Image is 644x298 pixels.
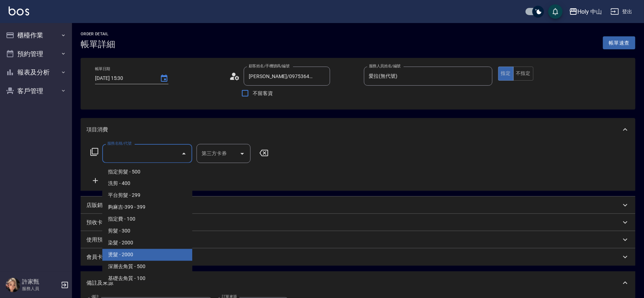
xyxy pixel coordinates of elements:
[566,4,605,19] button: Holy 中山
[102,166,192,178] span: 指定剪髮 - 500
[253,90,273,97] span: 不留客資
[178,148,190,159] button: Close
[578,7,602,16] div: Holy 中山
[81,32,115,36] h2: Order detail
[86,202,108,209] p: 店販銷售
[6,278,20,292] img: Person
[498,67,514,81] button: 指定
[102,202,192,213] span: 夠麻吉-399 - 399
[81,214,635,231] div: 預收卡販賣
[102,178,192,190] span: 洗剪 - 400
[86,279,113,287] p: 備註及來源
[102,273,192,285] span: 基礎去角質 - 100
[548,4,563,19] button: save
[3,26,69,45] button: 櫃檯作業
[102,249,192,261] span: 燙髮 - 2000
[81,39,115,49] h3: 帳單詳細
[513,67,533,81] button: 不指定
[608,5,635,18] button: 登出
[81,141,635,191] div: 項目消費
[81,271,635,294] div: 備註及來源
[156,70,173,87] button: Choose date, selected date is 2025-08-16
[22,278,59,285] h5: 許家甄
[102,190,192,202] span: 平台剪髮 - 299
[95,66,110,72] label: 帳單日期
[81,231,635,248] div: 使用預收卡編輯訂單不得編輯預收卡使用
[102,213,192,225] span: 指定費 - 100
[249,63,290,69] label: 顧客姓名/手機號碼/編號
[3,45,69,63] button: 預約管理
[9,6,29,15] img: Logo
[369,63,401,69] label: 服務人員姓名/編號
[86,253,113,261] p: 會員卡銷售
[237,148,248,159] button: Open
[102,225,192,237] span: 剪髮 - 300
[102,261,192,273] span: 深層去角質 - 500
[81,197,635,214] div: 店販銷售
[3,63,69,82] button: 報表及分析
[86,236,113,244] p: 使用預收卡
[86,219,113,226] p: 預收卡販賣
[86,126,108,134] p: 項目消費
[603,36,635,50] button: 帳單速查
[3,82,69,100] button: 客戶管理
[22,285,59,292] p: 服務人員
[81,118,635,141] div: 項目消費
[107,141,131,146] label: 服務名稱/代號
[95,72,153,84] input: YYYY/MM/DD hh:mm
[102,237,192,249] span: 染髮 - 2000
[81,248,635,266] div: 會員卡銷售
